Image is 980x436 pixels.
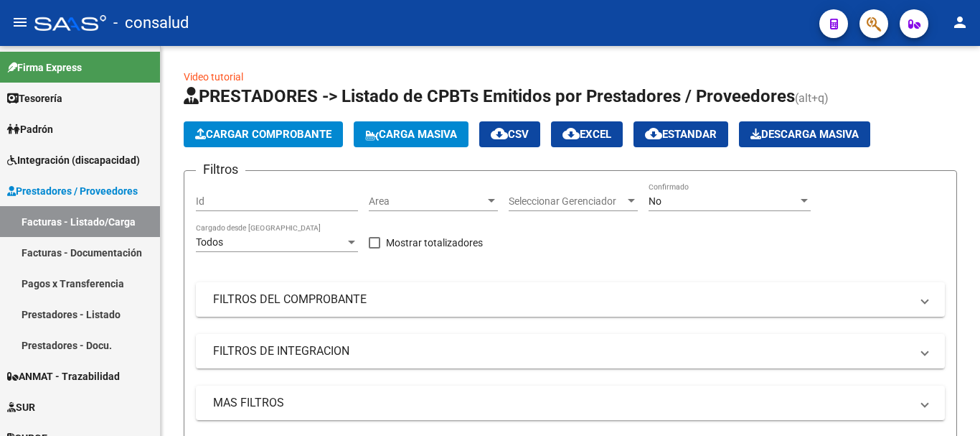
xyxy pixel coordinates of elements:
button: Carga Masiva [354,121,468,147]
span: Firma Express [7,60,82,75]
span: ANMAT - Trazabilidad [7,368,120,384]
mat-panel-title: FILTROS DEL COMPROBANTE [213,292,910,307]
span: Carga Masiva [365,128,457,141]
span: (alt+q) [795,91,829,105]
mat-expansion-panel-header: FILTROS DE INTEGRACION [196,334,945,368]
span: - consalud [113,7,189,39]
span: CSV [491,128,529,141]
span: Area [369,195,485,208]
mat-icon: cloud_download [562,125,580,142]
span: Integración (discapacidad) [7,152,140,168]
mat-panel-title: FILTROS DE INTEGRACION [213,343,910,359]
iframe: Intercom live chat [931,387,966,422]
span: Todos [196,236,223,248]
span: Estandar [645,128,717,141]
span: Descarga Masiva [750,128,859,141]
mat-icon: cloud_download [491,125,508,142]
mat-expansion-panel-header: FILTROS DEL COMPROBANTE [196,282,945,317]
span: PRESTADORES -> Listado de CPBTs Emitidos por Prestadores / Proveedores [184,86,795,106]
span: EXCEL [562,128,611,141]
button: Descarga Masiva [739,121,870,147]
button: EXCEL [551,121,623,147]
mat-icon: person [951,14,969,31]
button: Estandar [633,121,728,147]
button: Cargar Comprobante [184,121,343,147]
mat-expansion-panel-header: MAS FILTROS [196,386,945,420]
h3: Filtros [196,159,245,180]
button: CSV [479,121,540,147]
span: Padrón [7,121,53,137]
span: Seleccionar Gerenciador [509,195,625,208]
mat-panel-title: MAS FILTROS [213,395,910,411]
a: Video tutorial [184,71,243,83]
span: Prestadores / Proveedores [7,183,138,199]
span: Mostrar totalizadores [386,234,483,251]
mat-icon: menu [11,14,29,31]
span: No [649,195,661,207]
span: Tesorería [7,91,62,106]
mat-icon: cloud_download [645,125,662,142]
app-download-masive: Descarga masiva de comprobantes (adjuntos) [739,121,870,147]
span: Cargar Comprobante [195,128,331,141]
span: SUR [7,399,35,415]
